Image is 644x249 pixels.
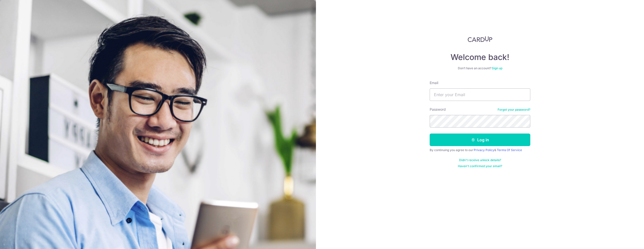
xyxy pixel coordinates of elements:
[458,164,502,168] a: Haven't confirmed your email?
[498,108,530,112] a: Forgot your password?
[459,158,501,162] a: Didn't receive unlock details?
[430,52,530,62] h4: Welcome back!
[430,66,530,70] div: Don’t have an account?
[430,148,530,152] div: By continuing you agree to our &
[492,66,502,70] a: Sign up
[430,134,530,146] button: Log in
[430,88,530,101] input: Enter your Email
[430,80,438,85] label: Email
[430,107,446,112] label: Password
[497,148,522,152] a: Terms Of Service
[474,148,494,152] a: Privacy Policy
[468,36,492,42] img: CardUp Logo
